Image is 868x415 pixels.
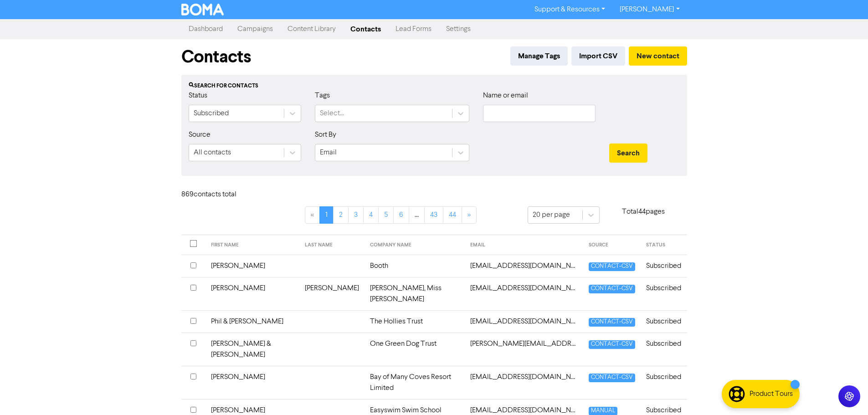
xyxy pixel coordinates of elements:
[194,147,231,158] div: All contacts
[181,4,224,15] img: BOMA Logo
[600,206,687,217] p: Total 44 pages
[465,277,583,310] td: 29banstead@gmail.com
[343,20,388,38] a: Contacts
[363,206,379,224] a: Page 4
[315,90,330,101] label: Tags
[230,20,280,38] a: Campaigns
[424,206,443,224] a: Page 43
[320,147,337,158] div: Email
[465,310,583,333] td: aadcooke@gmail.com
[583,235,641,255] th: SOURCE
[365,235,465,255] th: COMPANY NAME
[205,310,300,333] td: Phil & [PERSON_NAME]
[365,366,465,399] td: Bay of Many Coves Resort Limited
[205,255,300,277] td: [PERSON_NAME]
[465,255,583,277] td: 1410catz@gmail.com
[465,235,583,255] th: EMAIL
[348,206,364,224] a: Page 3
[609,143,647,163] button: Search
[527,2,612,17] a: Support & Resources
[822,371,868,415] iframe: Chat Widget
[181,46,251,67] h1: Contacts
[365,277,465,310] td: [PERSON_NAME], Miss [PERSON_NAME]
[439,20,478,38] a: Settings
[589,318,635,327] span: CONTACT-CSV
[205,333,300,366] td: [PERSON_NAME] & [PERSON_NAME]
[393,206,409,224] a: Page 6
[641,310,687,333] td: Subscribed
[589,285,635,293] span: CONTACT-CSV
[589,262,635,271] span: CONTACT-CSV
[189,90,207,101] label: Status
[333,206,349,224] a: Page 2
[589,340,635,349] span: CONTACT-CSV
[465,366,583,399] td: accounts@bayofmanycoves.co.nz
[641,366,687,399] td: Subscribed
[280,20,343,38] a: Content Library
[612,2,687,17] a: [PERSON_NAME]
[589,374,635,382] span: CONTACT-CSV
[365,310,465,333] td: The Hollies Trust
[483,90,528,101] label: Name or email
[365,333,465,366] td: One Green Dog Trust
[365,255,465,277] td: Booth
[189,82,680,90] div: Search for contacts
[571,46,625,66] button: Import CSV
[533,210,570,220] div: 20 per page
[510,46,568,66] button: Manage Tags
[205,366,300,399] td: [PERSON_NAME]
[443,206,462,224] a: Page 44
[319,206,334,224] a: Page 1 is your current page
[629,46,687,66] button: New contact
[181,20,230,38] a: Dashboard
[641,333,687,366] td: Subscribed
[641,235,687,255] th: STATUS
[641,255,687,277] td: Subscribed
[194,108,229,119] div: Subscribed
[205,277,300,310] td: [PERSON_NAME]
[315,129,336,140] label: Sort By
[189,129,211,140] label: Source
[299,235,365,255] th: LAST NAME
[388,20,439,38] a: Lead Forms
[320,108,344,119] div: Select...
[299,277,365,310] td: [PERSON_NAME]
[378,206,394,224] a: Page 5
[465,333,583,366] td: aaron.dan.c@gmail.com
[181,190,254,199] h6: 869 contact s total
[462,206,477,224] a: »
[205,235,300,255] th: FIRST NAME
[641,277,687,310] td: Subscribed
